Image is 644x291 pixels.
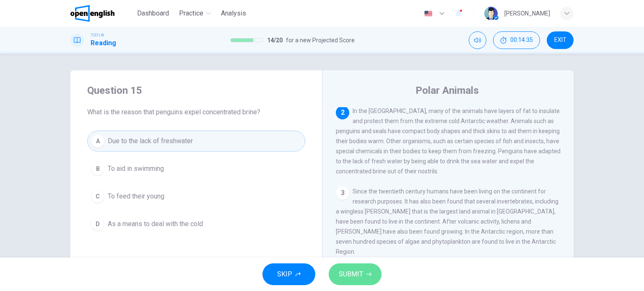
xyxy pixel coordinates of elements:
div: C [91,190,104,203]
button: DAs a means to deal with the cold [87,214,305,234]
div: Mute [469,31,486,49]
button: ADue to the lack of freshwater [87,131,305,152]
span: What is the reason that penguins expel concentrated brine? [87,107,305,117]
h4: Polar Animals [415,84,479,97]
h4: Question 15 [87,84,305,97]
button: Dashboard [134,6,172,21]
div: B [91,162,104,175]
h1: Reading [91,38,116,48]
span: TOEFL® [91,32,104,38]
span: Analysis [221,8,246,18]
span: SUBMIT [339,268,363,280]
button: 00:14:35 [493,31,540,49]
div: Hide [493,31,540,49]
img: en [423,10,434,17]
img: OpenEnglish logo [70,5,114,22]
span: SKIP [277,268,292,280]
button: Practice [176,6,214,21]
span: Practice [179,8,203,18]
button: BTo aid in swimming [87,158,305,179]
div: A [91,134,104,148]
img: Profile picture [484,7,498,20]
span: Dashboard [137,8,169,18]
div: D [91,217,104,231]
span: To feed their young [108,191,164,201]
div: 3 [336,186,349,200]
button: CTo feed their young [87,186,305,207]
button: EXIT [547,31,574,49]
button: SUBMIT [329,263,382,285]
span: for a new Projected Score [286,35,355,45]
span: In the [GEOGRAPHIC_DATA], many of the animals have layers of fat to insulate and protect them fro... [336,108,561,175]
span: Due to the lack of freshwater [108,136,193,146]
button: SKIP [262,263,315,285]
button: Analysis [218,6,249,21]
div: [PERSON_NAME] [504,8,550,18]
span: 14 / 20 [267,35,283,45]
span: EXIT [554,37,566,44]
a: OpenEnglish logo [70,5,134,22]
div: 2 [336,106,349,119]
span: As a means to deal with the cold [108,219,203,229]
span: To aid in swimming [108,164,164,174]
span: 00:14:35 [510,37,533,44]
span: Since the twentieth century humans have been living on the continent for research purposes. It ha... [336,188,558,255]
